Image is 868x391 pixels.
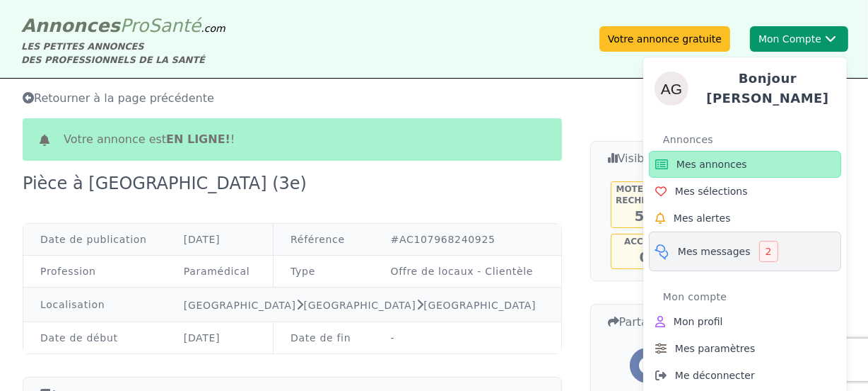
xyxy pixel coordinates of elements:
div: Annonces [663,128,841,151]
i: Retourner à la liste [23,92,34,103]
span: Mes paramètres [675,341,755,356]
img: andrea [655,72,688,106]
a: Mes paramètres [649,335,841,362]
b: en ligne! [166,132,230,146]
td: Date de début [23,322,167,354]
span: Pro [120,15,149,36]
span: Mes alertes [674,211,731,225]
h3: Visibilité de l'annonce... [608,150,828,167]
td: [DATE] [167,224,274,256]
td: Date de publication [23,224,167,256]
div: Mon compte [663,285,841,308]
span: Me déconnecter [675,368,755,382]
td: Localisation [23,288,167,322]
a: Offre de locaux - Clientèle [391,266,534,277]
span: Mes annonces [676,157,747,171]
span: Annonces [21,15,120,36]
div: LES PETITES ANNONCES DES PROFESSIONNELS DE LA SANTÉ [21,40,225,67]
a: [GEOGRAPHIC_DATA] [184,300,296,311]
div: 2 [759,241,778,262]
span: 54 [635,208,655,225]
span: Votre annonce est ! [64,131,235,148]
span: Mes sélections [675,184,748,198]
td: [DATE] [167,322,274,354]
a: AnnoncesProSanté.com [21,15,225,36]
span: .com [201,23,225,34]
div: Pièce à [GEOGRAPHIC_DATA] (3e) [23,172,315,195]
a: Mon profil [649,308,841,335]
h5: Moteur de recherche [613,183,676,206]
button: Mon CompteandreaBonjour [PERSON_NAME]AnnoncesMes annoncesMes sélectionsMes alertesMes messages2Mo... [750,26,848,52]
td: Référence [274,224,374,256]
a: [GEOGRAPHIC_DATA] [423,300,536,311]
a: Votre annonce gratuite [599,26,730,52]
a: Mes messages2 [649,232,841,271]
span: Retourner à la page précédente [23,91,214,105]
td: #AC107968240925 [374,224,561,256]
a: Mes sélections [649,178,841,205]
span: Santé [148,15,201,36]
h5: Accueil [613,236,676,247]
a: Mes alertes [649,205,841,232]
a: Mes annonces [649,151,841,178]
td: Date de fin [274,322,374,354]
a: Partager l'annonce sur Facebook [630,348,665,383]
span: Mon profil [674,314,723,329]
a: [GEOGRAPHIC_DATA] [304,300,416,311]
td: Profession [23,256,167,288]
td: Type [274,256,374,288]
td: - [374,322,561,354]
span: 0 [640,249,650,266]
h4: Bonjour [PERSON_NAME] [700,69,835,108]
span: Mes messages [678,244,751,259]
a: Me déconnecter [649,362,841,389]
a: Paramédical [184,266,250,277]
h3: Partager cette annonce... [608,313,828,331]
